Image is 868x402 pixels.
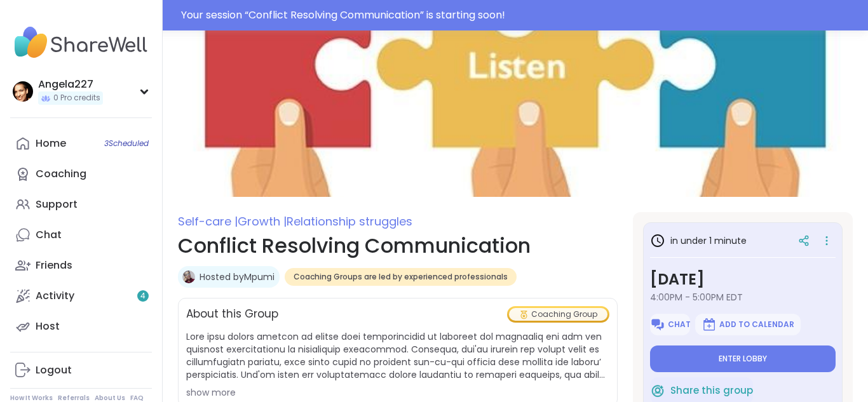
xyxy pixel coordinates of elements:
img: Conflict Resolving Communication cover image [163,30,868,197]
span: Growth | [238,213,287,229]
a: Home3Scheduled [10,128,152,159]
a: Friends [10,250,152,281]
span: 3 Scheduled [104,138,149,149]
a: Host [10,311,152,342]
div: Friends [36,258,72,272]
a: Activity4 [10,281,152,311]
h1: Conflict Resolving Communication [178,231,618,261]
div: Your session “ Conflict Resolving Communication ” is starting soon! [181,8,860,23]
span: Add to Calendar [719,319,794,330]
span: Chat [668,319,691,330]
span: Coaching Groups are led by experienced professionals [294,272,508,282]
span: 4:00PM - 5:00PM EDT [650,291,836,304]
div: Home [36,137,66,151]
span: 0 Pro credits [53,93,100,104]
div: Chat [36,228,62,242]
span: Self-care | [178,213,238,229]
div: Coaching [36,167,86,181]
h3: [DATE] [650,268,836,291]
span: Enter lobby [719,354,767,364]
a: Chat [10,220,152,250]
span: 4 [140,291,146,302]
h3: in under 1 minute [650,233,747,248]
span: Share this group [670,384,753,398]
img: ShareWell Logomark [650,383,665,398]
span: Lore ipsu dolors ametcon ad elitse doei temporincidid ut laboreet dol magnaaliq eni adm ven quisn... [186,330,609,381]
div: Coaching Group [509,308,607,321]
button: Add to Calendar [695,314,801,335]
button: Chat [650,314,690,335]
h2: About this Group [186,306,278,323]
div: show more [186,386,609,399]
div: Angela227 [38,77,103,91]
div: Logout [36,363,72,377]
div: Activity [36,289,74,303]
img: ShareWell Logomark [650,317,665,332]
span: Relationship struggles [287,213,412,229]
a: Support [10,189,152,220]
div: Support [36,198,78,211]
button: Enter lobby [650,345,836,372]
img: Mpumi [182,271,195,283]
img: Angela227 [13,81,33,102]
img: ShareWell Nav Logo [10,20,152,65]
img: ShareWell Logomark [702,317,717,332]
a: Hosted byMpumi [200,271,275,283]
a: Coaching [10,159,152,189]
a: Logout [10,355,152,385]
div: Host [36,319,60,333]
